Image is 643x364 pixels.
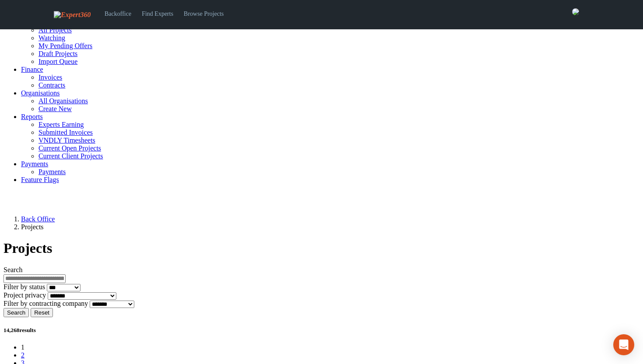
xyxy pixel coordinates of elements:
a: 1 [21,343,24,351]
a: Invoices [38,73,62,81]
li: Projects [21,223,640,231]
img: 0421c9a1-ac87-4857-a63f-b59ed7722763-normal.jpeg [572,8,579,15]
a: All Organisations [38,97,88,105]
label: Filter by status [3,283,45,290]
a: Current Client Projects [38,152,103,160]
a: Import Queue [38,58,77,65]
div: Open Intercom Messenger [613,334,634,355]
label: Search [3,266,23,273]
h1: Projects [3,240,640,256]
a: Current Open Projects [38,144,101,152]
a: Payments [38,168,66,175]
a: Draft Projects [38,50,77,57]
a: My Pending Offers [38,42,92,49]
label: Project privacy [3,291,46,299]
button: Search [3,308,29,317]
a: 2 [21,351,24,359]
h5: 14,268 [3,327,640,334]
a: VNDLY Timesheets [38,136,95,144]
a: Feature Flags [21,176,59,183]
a: Create New [38,105,72,112]
a: Finance [21,66,43,73]
img: Expert360 [54,11,91,19]
span: results [19,327,35,333]
a: Submitted Invoices [38,129,93,136]
a: Contracts [38,81,65,89]
a: Reports [21,113,43,120]
a: Experts Earning [38,121,84,128]
a: Back Office [21,215,55,223]
a: Payments [21,160,48,168]
a: Organisations [21,89,60,97]
a: All Projects [38,26,72,34]
button: Reset [31,308,53,317]
label: Filter by contracting company [3,300,88,307]
a: Watching [38,34,65,42]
